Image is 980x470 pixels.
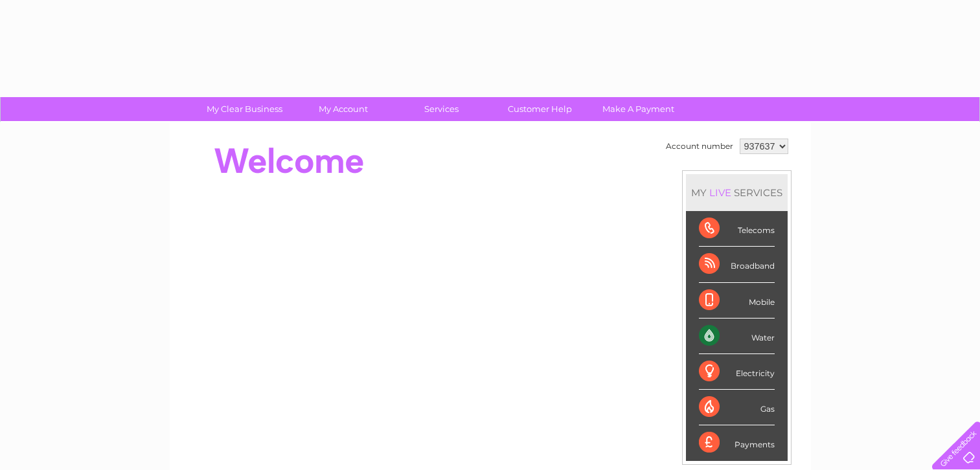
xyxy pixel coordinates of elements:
[699,247,775,282] div: Broadband
[699,211,775,247] div: Telecoms
[663,135,736,157] td: Account number
[585,97,692,121] a: Make A Payment
[191,97,298,121] a: My Clear Business
[290,97,396,121] a: My Account
[699,425,775,460] div: Payments
[699,283,775,319] div: Mobile
[707,186,734,199] div: LIVE
[686,174,788,211] div: MY SERVICES
[699,390,775,425] div: Gas
[388,97,495,121] a: Services
[486,97,593,121] a: Customer Help
[699,319,775,354] div: Water
[699,354,775,390] div: Electricity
